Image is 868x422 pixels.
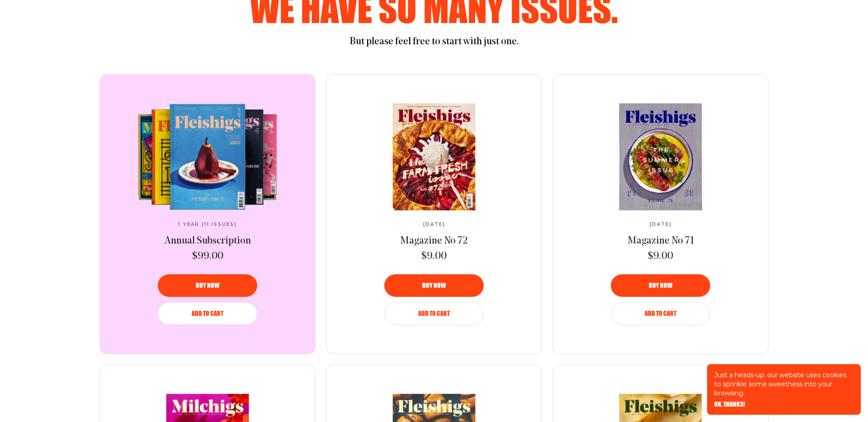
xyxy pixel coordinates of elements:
[196,282,219,289] span: Buy now
[611,274,710,297] button: Buy now
[158,274,257,297] button: Buy now
[158,302,257,325] button: Add to Cart
[714,370,854,398] p: Just a heads-up: our website uses cookies to sprinkle some sweetness into your browsing.
[127,35,741,49] p: But please feel free to start with just one.
[192,310,223,317] span: Add to Cart
[585,103,736,210] a: Magazine No 71Magazine No 71
[165,236,251,246] span: Annual Subscription
[400,236,468,246] span: Magazine No 72
[359,103,510,211] img: Magazine No 72
[421,250,447,263] span: $9.00
[132,103,283,210] a: Annual SubscriptionAnnual Subscription
[178,222,237,227] span: 1 Year (11 Issues)
[423,222,445,227] span: [DATE]
[192,250,223,263] span: $99.00
[645,310,676,317] span: Add to Cart
[649,282,672,289] span: Buy now
[422,282,446,289] span: Buy now
[627,236,694,246] span: Magazine No 71
[418,310,450,317] span: Add to Cart
[585,103,736,211] img: Magazine No 71
[648,250,673,263] span: $9.00
[384,302,484,325] button: Add to Cart
[165,234,251,248] a: Annual Subscription
[400,234,468,248] a: Magazine No 72
[714,401,745,408] button: OK, THANKS!
[359,103,509,210] a: Magazine No 72Magazine No 72
[611,302,710,325] button: Add to Cart
[650,222,672,227] span: [DATE]
[627,234,694,248] a: Magazine No 71
[384,274,484,297] button: Buy now
[132,103,283,210] img: Annual Subscription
